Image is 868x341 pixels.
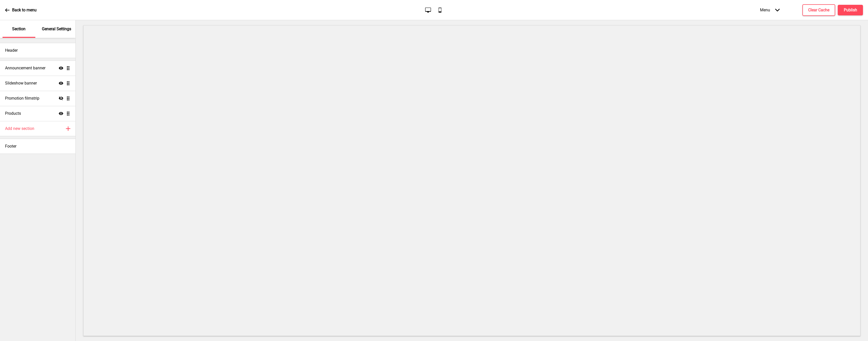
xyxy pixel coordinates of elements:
button: Clear Cache [802,4,835,16]
h4: Publish [844,7,857,13]
h4: Products [5,111,21,116]
div: Menu [755,3,785,17]
h4: Add new section [5,126,34,131]
p: Section [12,26,25,32]
h4: Announcement banner [5,65,45,71]
h4: Clear Cache [808,7,829,13]
button: Publish [838,5,863,15]
h4: Footer [5,144,16,149]
p: Back to menu [12,7,37,13]
h4: Slideshow banner [5,80,37,86]
h4: Header [5,48,18,53]
p: General Settings [42,26,71,32]
a: Back to menu [5,3,37,17]
h4: Promotion filmstrip [5,96,39,101]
